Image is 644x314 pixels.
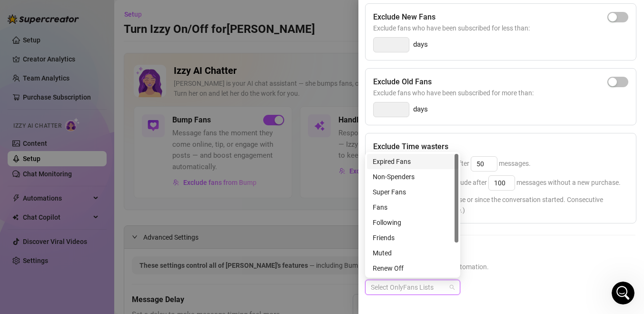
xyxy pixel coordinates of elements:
div: Friends [367,230,458,245]
div: Non-Spenders [367,169,458,184]
textarea: Message… [8,221,182,237]
div: Hey! No worries at all — you don’t need to purchase the Super AI package right now since you’re c... [8,30,156,163]
div: Muted [367,245,458,261]
iframe: Intercom live chat [612,282,634,304]
button: Upload attachment [45,241,53,249]
h5: Exclude New Fans [373,11,436,23]
div: Super Fans [373,187,453,197]
div: Expired Fans [373,156,453,167]
div: Renew Off [373,263,453,273]
span: Exclude fans who have been subscribed for less than: [373,23,628,33]
div: Non-Spenders [373,172,453,182]
div: Giselle says… [8,30,183,171]
span: days [413,104,428,115]
span: days [413,39,428,51]
div: Following [367,215,458,230]
span: If they have spent before, exclude after messages without a new purchase. [373,179,621,186]
div: Profile image for Nir [27,5,42,20]
div: Muted [373,248,453,258]
div: Expired Fans [367,154,458,169]
span: Select lists to exclude from AI automation. [365,262,635,272]
button: Send a message… [163,237,178,253]
div: Hey! No worries at all — you don’t need to purchase the Super AI package right now since you’re c... [15,36,149,92]
button: Home [166,4,184,22]
button: Emoji picker [15,241,22,249]
div: Following [373,217,453,228]
div: Fans [373,202,453,213]
div: Super Fans [367,184,458,200]
button: Gif picker [30,241,38,249]
div: Thanks for giving our platform a try — we’re here to help if anything feels off! [15,139,149,157]
div: Nir says… [8,171,183,246]
button: go back [6,4,24,22]
div: Hi [PERSON_NAME] ​ Only once fans will reply to your bump messages [PERSON_NAME] will take over a... [15,176,149,223]
div: Fans [367,200,458,215]
h5: Exclude Time wasters [373,141,448,152]
div: Hi [PERSON_NAME]​Only once fans will reply to your bump messages [PERSON_NAME] will take over and... [8,171,156,229]
h5: Exclude Fans Lists [365,247,635,260]
p: Active 30m ago [46,12,95,21]
span: (Either since their last purchase or since the conversation started. Consecutive messages are cou... [373,194,628,215]
h1: Nir [46,5,57,12]
div: I’m going to share this case with my team so we can look into what might be going on and make sur... [15,96,149,133]
h5: Exclude Old Fans [373,76,432,88]
div: Friends [373,233,453,243]
span: Exclude fans who have been subscribed for more than: [373,88,628,98]
div: Renew Off [367,261,458,276]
